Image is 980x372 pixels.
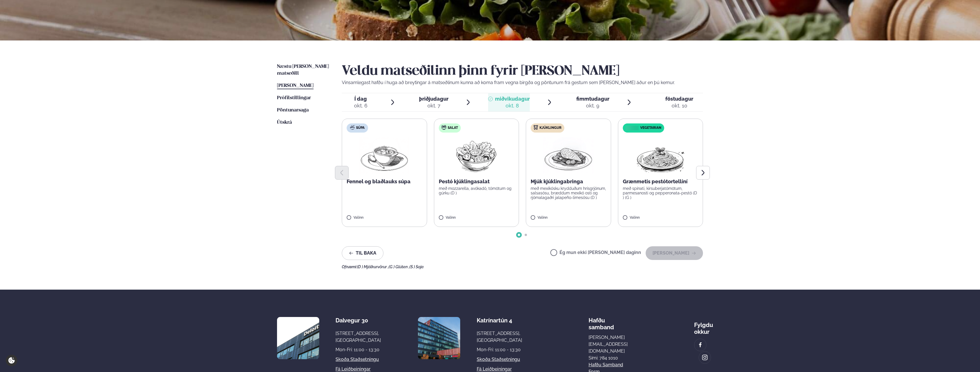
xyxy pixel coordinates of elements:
a: image alt [694,339,706,351]
div: Dalvegur 30 [336,317,381,324]
img: Spagetti.png [635,137,686,174]
button: Next slide [696,166,710,180]
p: með mexíkósku krydduðum hrísgrjónum, salsasósu, bræddum mexíkó osti og rjómalagaðri jalapeño-lime... [531,186,606,200]
a: [PERSON_NAME] [277,82,314,89]
button: Previous slide [335,166,349,180]
a: Skoða staðsetningu [336,356,379,363]
img: image alt [702,354,708,361]
p: Fennel og blaðlauks súpa [347,178,422,185]
span: miðvikudagur [495,96,530,102]
span: (S ) Soja [409,265,424,269]
img: image alt [277,317,319,359]
span: föstudagur [665,96,693,102]
span: Kjúklingur [539,126,561,130]
span: (G ) Glúten , [389,265,409,269]
p: með spínati, kirsuberjatómötum, parmesanosti og pepperonata-pestó (D ) (G ) [623,186,698,200]
a: Cookie settings [6,355,17,366]
p: Sími: 784 1010 [589,355,628,361]
span: Go to slide 1 [518,234,520,236]
a: Næstu [PERSON_NAME] matseðill [277,63,330,77]
div: Ofnæmi: [342,265,703,269]
img: soup.svg [350,125,355,130]
p: Pestó kjúklingasalat [439,178,514,185]
div: okt. 9 [576,102,609,109]
span: Go to slide 2 [525,234,527,236]
div: Katrínartún 4 [477,317,522,324]
p: Vinsamlegast hafðu í huga að breytingar á matseðlinum kunna að koma fram vegna birgða og pöntunum... [342,79,703,86]
div: okt. 6 [354,102,367,109]
span: fimmtudagur [576,96,609,102]
a: Útskrá [277,119,292,126]
span: Prófílstillingar [277,95,311,100]
p: Mjúk kjúklingabringa [531,178,606,185]
img: image alt [697,342,704,348]
a: [PERSON_NAME][EMAIL_ADDRESS][DOMAIN_NAME] [589,334,628,355]
span: Útskrá [277,120,292,125]
div: [STREET_ADDRESS], [GEOGRAPHIC_DATA] [477,330,522,344]
div: okt. 8 [495,102,530,109]
span: Salat [448,126,458,130]
img: icon [624,125,640,131]
span: (D ) Mjólkurvörur , [357,265,389,269]
div: okt. 10 [665,102,693,109]
button: [PERSON_NAME] [646,246,703,260]
img: chicken.svg [534,125,538,130]
a: Pöntunarsaga [277,107,309,114]
p: Grænmetis pestótortellíní [623,178,698,185]
span: Súpa [356,126,365,130]
img: Salad.png [451,137,502,174]
span: [PERSON_NAME] [277,83,314,88]
img: Chicken-breast.png [543,137,593,174]
p: með mozzarella, avókadó, tómötum og gúrku (D ) [439,186,514,195]
h2: Veldu matseðilinn þinn fyrir [PERSON_NAME] [342,63,703,79]
div: okt. 7 [419,102,448,109]
span: Hafðu samband [589,312,614,331]
div: Mon-Fri: 11:00 - 13:30 [477,346,522,353]
span: þriðjudagur [419,96,448,102]
a: image alt [699,351,711,363]
div: Fylgdu okkur [694,317,713,335]
span: Pöntunarsaga [277,108,309,113]
div: [STREET_ADDRESS], [GEOGRAPHIC_DATA] [336,330,381,344]
span: Vegetarian [640,126,661,130]
img: Soup.png [359,137,409,174]
button: Til baka [342,246,383,260]
img: salad.svg [442,125,446,130]
span: Í dag [354,95,367,102]
a: Prófílstillingar [277,95,311,101]
a: Skoða staðsetningu [477,356,520,363]
span: Næstu [PERSON_NAME] matseðill [277,64,329,76]
div: Mon-Fri: 11:00 - 13:30 [336,346,381,353]
img: image alt [418,317,460,359]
